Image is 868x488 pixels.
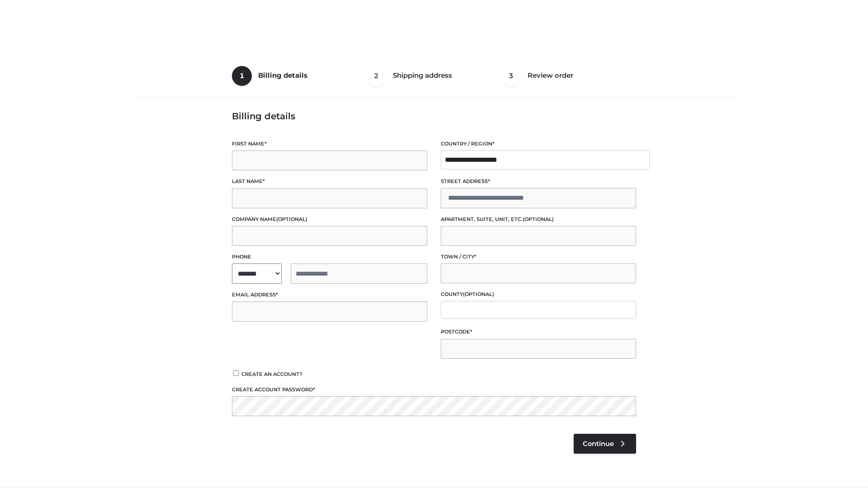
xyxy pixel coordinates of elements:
span: Shipping address [393,71,452,80]
label: Street address [441,177,636,186]
span: (optional) [523,216,554,222]
span: (optional) [463,291,494,297]
span: 2 [367,66,387,86]
label: Create account password [232,385,636,394]
label: Last name [232,177,427,186]
span: 1 [232,66,252,86]
label: Phone [232,253,427,261]
label: Postcode [441,328,636,336]
span: Review order [528,71,573,80]
label: Email address [232,291,427,299]
label: First name [232,140,427,148]
label: Town / City [441,253,636,261]
label: Country / Region [441,140,636,148]
label: County [441,290,636,299]
span: 3 [501,66,521,86]
label: Company name [232,215,427,224]
span: (optional) [276,216,307,222]
span: Continue [583,440,614,448]
h3: Billing details [232,111,636,122]
span: Create an account? [241,371,302,377]
span: Billing details [258,71,307,80]
a: Continue [574,434,636,454]
label: Apartment, suite, unit, etc. [441,215,636,224]
input: Create an account? [232,370,240,376]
